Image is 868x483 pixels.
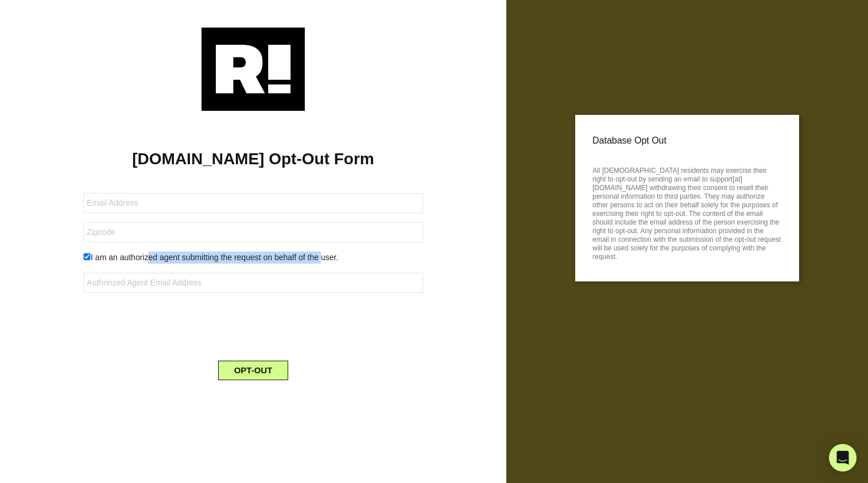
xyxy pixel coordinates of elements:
button: OPT-OUT [218,361,289,380]
p: All [DEMOGRAPHIC_DATA] residents may exercise their right to opt-out by sending an email to suppo... [592,163,782,261]
p: Database Opt Out [592,132,782,149]
input: Email Address [83,193,423,213]
input: Authorized Agent Email Address [83,273,423,293]
iframe: reCAPTCHA [166,302,340,347]
h1: [DOMAIN_NAME] Opt-Out Form [17,149,489,169]
div: I am an authorized agent submitting the request on behalf of the user. [75,252,432,264]
input: Zipcode [83,222,423,242]
div: Open Intercom Messenger [829,444,857,472]
img: Retention.com [201,28,305,111]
